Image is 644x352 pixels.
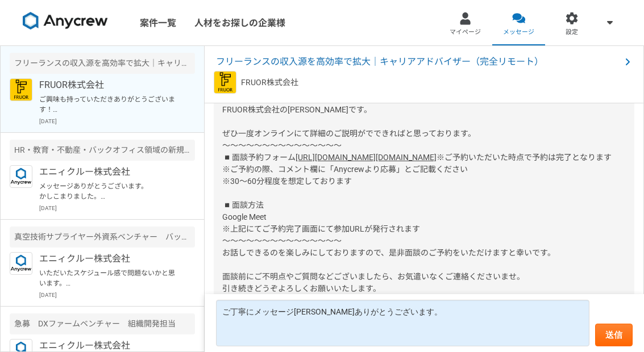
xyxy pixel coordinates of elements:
[450,28,481,37] span: マイページ
[503,28,534,37] span: メッセージ
[39,204,195,212] p: [DATE]
[39,252,180,266] p: エニィクルー株式会社
[39,268,180,288] p: いただいたスケジュール感で問題ないかと思います。 それでは一度オンラインにて、クライアント様の情報や、現在のご状況などヒアリングさせていただければと思いますので下記URLからご予約をお願いできま...
[10,227,195,248] div: 真空技術サプライヤー外資系ベンチャー バックオフィス業務
[214,71,236,94] img: FRUOR%E3%83%AD%E3%82%B3%E3%82%99.png
[216,300,589,346] textarea: ご丁寧にメッセージ[PERSON_NAME]ありがとうございます。
[39,94,180,115] p: ご興味も持っていただきありがとうございます！ FRUOR株式会社の[PERSON_NAME]です。 ぜひ一度オンラインにて詳細のご説明がでできればと思っております。 〜〜〜〜〜〜〜〜〜〜〜〜〜〜...
[241,77,298,89] p: FRUOR株式会社
[216,55,621,69] span: フリーランスの収入源を高効率で拡大｜キャリアアドバイザー（完全リモート）
[10,252,32,275] img: logo_text_blue_01.png
[39,165,180,179] p: エニィクルー株式会社
[23,12,108,30] img: 8DqYSo04kwAAAAASUVORK5CYII=
[10,313,195,334] div: 急募 DXファームベンチャー 組織開発担当
[222,93,476,162] span: ご興味も持っていただきありがとうございます！ FRUOR株式会社の[PERSON_NAME]です。 ぜひ一度オンラインにて詳細のご説明がでできればと思っております。 〜〜〜〜〜〜〜〜〜〜〜〜〜〜...
[10,140,195,161] div: HR・教育・不動産・バックオフィス領域の新規事業 0→1で事業を立ち上げたい方
[39,291,195,299] p: [DATE]
[296,153,437,162] a: [URL][DOMAIN_NAME][DOMAIN_NAME]
[595,324,633,346] button: 送信
[10,53,195,74] div: フリーランスの収入源を高効率で拡大｜キャリアアドバイザー（完全リモート）
[222,153,612,329] span: ※ご予約いただいた時点で予約は完了となります ※ご予約の際、コメント欄に「Anycrewより応募」とご記載ください ※30〜60分程度を想定しております ◾️面談方法 Google Meet ※...
[39,78,180,92] p: FRUOR株式会社
[39,117,195,125] p: [DATE]
[566,28,578,37] span: 設定
[39,181,180,202] p: メッセージありがとうございます。 かしこまりました。 こちらこそ、引き続きよろしくお願い致します。
[10,78,32,101] img: FRUOR%E3%83%AD%E3%82%B3%E3%82%99.png
[10,165,32,188] img: logo_text_blue_01.png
